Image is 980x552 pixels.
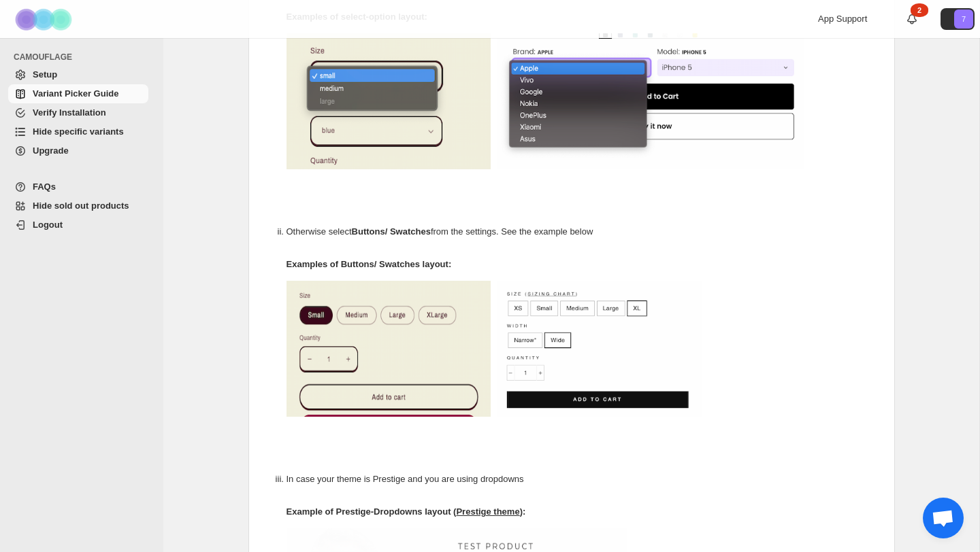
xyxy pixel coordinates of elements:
span: Avatar with initials 7 [954,10,973,29]
text: 7 [962,15,966,23]
span: App Support [818,14,867,24]
p: In case your theme is Prestige and you are using dropdowns [287,463,884,496]
div: 2 [911,3,928,17]
span: FAQs [33,182,56,192]
strong: Examples of Buttons/ Swatches layout: [287,259,452,269]
strong: Buttons/ Swatches [352,226,431,237]
img: Camouflage [11,1,79,38]
img: camouflage-select-options-2 [497,33,804,169]
a: FAQs [8,177,148,196]
img: camouflage-swatch-2 [497,281,702,417]
img: camouflage-select-options [287,33,491,169]
a: Upgrade [8,141,148,160]
span: CAMOUFLAGE [14,52,154,63]
a: Verify Installation [8,103,148,122]
span: Setup [33,69,57,80]
span: Prestige theme [456,506,519,517]
p: Otherwise select from the settings. See the example below [287,215,884,248]
button: Avatar with initials 7 [941,8,975,30]
a: Logout [8,215,148,235]
img: camouflage-swatch-1 [287,281,491,417]
a: Open chat [923,498,964,538]
span: Variant Picker Guide [33,88,118,99]
a: Variant Picker Guide [8,84,148,103]
strong: Example of Prestige-Dropdowns layout ( ): [287,506,526,517]
span: Upgrade [33,145,69,156]
a: 2 [905,12,919,26]
a: Hide sold out products [8,196,148,215]
a: Hide specific variants [8,122,148,141]
span: Hide specific variants [33,126,124,137]
span: Logout [33,220,63,230]
span: Hide sold out products [33,201,129,211]
a: Setup [8,65,148,84]
span: Verify Installation [33,107,106,118]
